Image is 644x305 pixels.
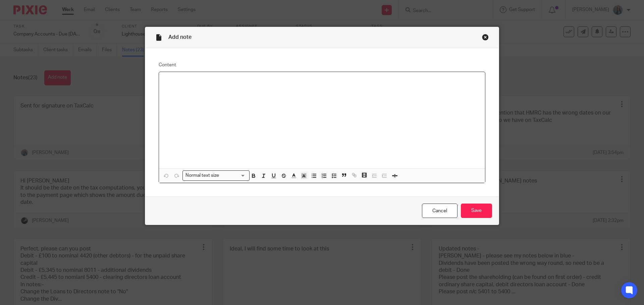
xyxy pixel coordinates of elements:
[422,204,458,218] a: Cancel
[159,62,485,68] label: Content
[184,172,221,179] span: Normal text size
[168,34,192,40] span: Add note
[182,170,250,181] div: Search for option
[221,172,246,179] input: Search for option
[461,204,492,218] input: Save
[482,34,489,41] div: Close this dialog window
